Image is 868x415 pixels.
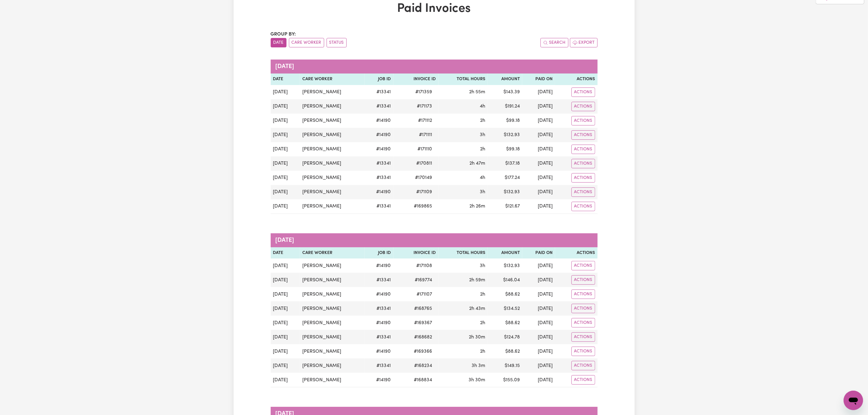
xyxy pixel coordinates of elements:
[411,334,436,341] span: # 168682
[522,247,555,259] th: Paid On
[365,373,393,387] td: # 14190
[271,185,300,199] td: [DATE]
[480,263,485,268] span: 3 hours
[480,190,485,194] span: 3 hours
[571,304,595,313] button: Actions
[411,276,436,284] span: # 169774
[480,118,485,123] span: 2 hours
[410,376,436,384] span: # 168834
[365,247,393,259] th: Job ID
[365,259,393,273] td: # 14190
[271,32,296,37] span: Group by:
[570,38,598,47] button: Export
[416,131,436,139] span: # 171111
[300,259,365,273] td: [PERSON_NAME]
[469,161,485,166] span: 2 hours 47 minutes
[365,273,393,287] td: # 13341
[488,344,522,358] td: $ 88.62
[300,316,365,330] td: [PERSON_NAME]
[365,85,393,99] td: # 13341
[571,102,595,111] button: Actions
[522,344,555,358] td: [DATE]
[555,74,597,85] th: Actions
[411,305,436,312] span: # 168765
[271,316,300,330] td: [DATE]
[410,203,436,210] span: # 169865
[571,159,595,168] button: Actions
[522,74,555,85] th: Paid On
[271,99,300,114] td: [DATE]
[271,358,300,373] td: [DATE]
[300,199,365,214] td: [PERSON_NAME]
[365,301,393,316] td: # 13341
[412,174,436,181] span: # 170149
[469,335,485,340] span: 2 hours 30 minutes
[480,132,485,137] span: 3 hours
[414,146,436,153] span: # 171110
[571,173,595,183] button: Actions
[488,287,522,301] td: $ 88.62
[488,99,522,114] td: $ 191.24
[300,273,365,287] td: [PERSON_NAME]
[469,278,485,283] span: 2 hours 59 minutes
[365,114,393,128] td: # 14190
[571,375,595,385] button: Actions
[571,130,595,140] button: Actions
[365,358,393,373] td: # 13341
[469,90,485,94] span: 2 hours 55 minutes
[300,99,365,114] td: [PERSON_NAME]
[271,156,300,171] td: [DATE]
[271,273,300,287] td: [DATE]
[522,199,555,214] td: [DATE]
[271,344,300,358] td: [DATE]
[365,316,393,330] td: # 14190
[522,185,555,199] td: [DATE]
[413,291,436,298] span: # 171107
[365,287,393,301] td: # 14190
[522,114,555,128] td: [DATE]
[488,142,522,156] td: $ 99.18
[488,156,522,171] td: $ 137.18
[300,114,365,128] td: [PERSON_NAME]
[365,185,393,199] td: # 14190
[488,74,522,85] th: Amount
[300,287,365,301] td: [PERSON_NAME]
[271,38,286,47] button: sort invoices by date
[413,188,436,196] span: # 171109
[522,273,555,287] td: [DATE]
[271,301,300,316] td: [DATE]
[522,171,555,185] td: [DATE]
[571,116,595,125] button: Actions
[271,128,300,142] td: [DATE]
[300,142,365,156] td: [PERSON_NAME]
[571,261,595,270] button: Actions
[540,38,568,47] button: Search
[488,358,522,373] td: $ 149.15
[300,247,365,259] th: Care Worker
[271,247,300,259] th: Date
[300,85,365,99] td: [PERSON_NAME]
[571,275,595,285] button: Actions
[480,349,485,354] span: 2 hours
[488,85,522,99] td: $ 143.39
[393,247,438,259] th: Invoice ID
[413,160,436,167] span: # 170811
[522,287,555,301] td: [DATE]
[413,103,436,110] span: # 171173
[271,199,300,214] td: [DATE]
[271,74,300,85] th: Date
[468,378,485,382] span: 3 hours 30 minutes
[271,287,300,301] td: [DATE]
[472,363,485,368] span: 3 hours 3 minutes
[571,318,595,328] button: Actions
[271,85,300,99] td: [DATE]
[844,391,863,410] iframe: Button to launch messaging window, conversation in progress
[522,373,555,387] td: [DATE]
[300,373,365,387] td: [PERSON_NAME]
[415,117,436,124] span: # 171112
[300,344,365,358] td: [PERSON_NAME]
[571,290,595,299] button: Actions
[410,348,436,355] span: # 169366
[555,247,597,259] th: Actions
[411,319,436,327] span: # 169367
